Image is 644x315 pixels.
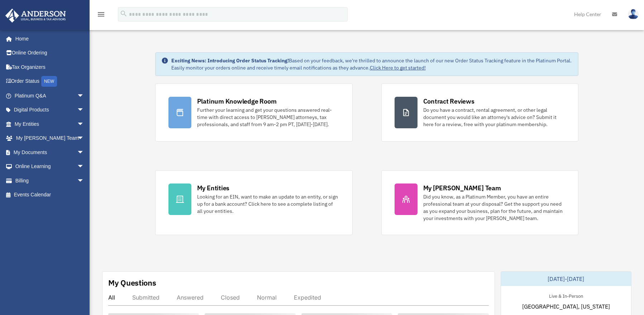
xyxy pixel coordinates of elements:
a: Digital Productsarrow_drop_down [5,103,95,117]
div: Platinum Knowledge Room [197,97,277,106]
div: My Entities [197,183,229,192]
div: Did you know, as a Platinum Member, you have an entire professional team at your disposal? Get th... [423,193,566,222]
a: menu [97,13,105,19]
div: Submitted [132,294,159,301]
a: Home [5,32,91,46]
span: arrow_drop_down [77,117,91,132]
span: arrow_drop_down [77,159,91,174]
img: Anderson Advisors Platinum Portal [3,9,68,23]
div: My [PERSON_NAME] Team [423,183,501,192]
a: My [PERSON_NAME] Team Did you know, as a Platinum Member, you have an entire professional team at... [381,170,579,235]
strong: Exciting News: Introducing Order Status Tracking! [171,57,289,64]
div: Normal [257,294,277,301]
div: My Questions [108,277,156,288]
a: Order StatusNEW [5,74,95,89]
div: Do you have a contract, rental agreement, or other legal document you would like an attorney's ad... [423,106,566,128]
a: My [PERSON_NAME] Teamarrow_drop_down [5,131,95,145]
span: arrow_drop_down [77,145,91,160]
a: Online Learningarrow_drop_down [5,159,95,174]
div: Closed [221,294,240,301]
div: Expedited [294,294,321,301]
span: arrow_drop_down [77,173,91,188]
div: NEW [41,76,57,87]
span: [GEOGRAPHIC_DATA], [US_STATE] [522,302,610,311]
div: Based on your feedback, we're thrilled to announce the launch of our new Order Status Tracking fe... [171,57,573,71]
a: Billingarrow_drop_down [5,173,95,188]
div: [DATE]-[DATE] [501,272,631,286]
a: Platinum Q&Aarrow_drop_down [5,89,95,103]
a: Contract Reviews Do you have a contract, rental agreement, or other legal document you would like... [381,83,579,142]
div: Answered [177,294,204,301]
div: Live & In-Person [543,292,589,299]
a: Tax Organizers [5,60,95,74]
a: Online Ordering [5,46,95,60]
div: Further your learning and get your questions answered real-time with direct access to [PERSON_NAM... [197,106,339,128]
a: Platinum Knowledge Room Further your learning and get your questions answered real-time with dire... [155,83,353,142]
i: menu [97,10,105,19]
img: User Pic [628,9,639,19]
a: Events Calendar [5,188,95,202]
span: arrow_drop_down [77,103,91,118]
span: arrow_drop_down [77,89,91,103]
div: All [108,294,115,301]
div: Contract Reviews [423,97,474,106]
div: Looking for an EIN, want to make an update to an entity, or sign up for a bank account? Click her... [197,193,339,215]
a: My Documentsarrow_drop_down [5,145,95,159]
i: search [120,10,128,18]
a: My Entitiesarrow_drop_down [5,117,95,131]
a: My Entities Looking for an EIN, want to make an update to an entity, or sign up for a bank accoun... [155,170,353,235]
span: arrow_drop_down [77,131,91,146]
a: Click Here to get started! [370,65,426,71]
